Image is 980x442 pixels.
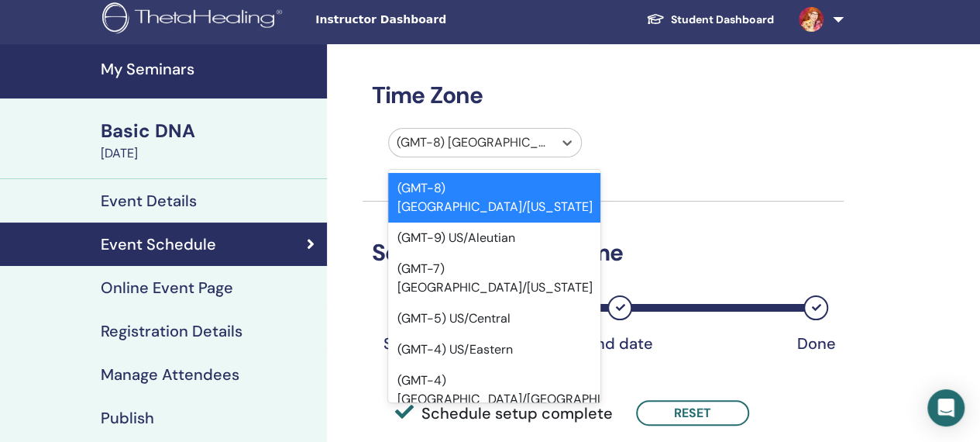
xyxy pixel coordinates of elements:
[388,223,601,254] div: (GMT-9) US/Aleutian
[101,278,233,297] h4: Online Event Page
[315,12,548,28] span: Instructor Dashboard
[388,254,601,303] div: (GMT-7) [GEOGRAPHIC_DATA]/[US_STATE]
[388,365,601,433] div: (GMT-4) [GEOGRAPHIC_DATA]/[GEOGRAPHIC_DATA]-[US_STATE]
[363,239,844,267] h3: Seminar Date and Time
[581,334,658,353] div: End date
[388,303,601,334] div: (GMT-5) US/Central
[363,81,844,109] h3: Time Zone
[395,402,613,425] span: Schedule setup complete
[101,235,216,254] h4: Event Schedule
[799,7,824,32] img: default.jpg
[388,173,601,223] div: (GMT-8) [GEOGRAPHIC_DATA]/[US_STATE]
[388,334,601,365] div: (GMT-4) US/Eastern
[101,409,154,427] h4: Publish
[646,12,665,26] img: graduation-cap-white.svg
[101,192,197,210] h4: Event Details
[101,365,239,384] h4: Manage Attendees
[927,389,965,426] div: Open Intercom Messenger
[381,334,459,353] div: Start date
[777,334,854,353] div: Done
[634,5,786,34] a: Student Dashboard
[101,144,318,163] div: [DATE]
[102,2,287,37] img: logo.png
[101,60,318,78] h4: My Seminars
[101,118,318,144] div: Basic DNA
[636,400,749,426] button: Reset
[91,118,327,163] a: Basic DNA[DATE]
[101,322,242,340] h4: Registration Details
